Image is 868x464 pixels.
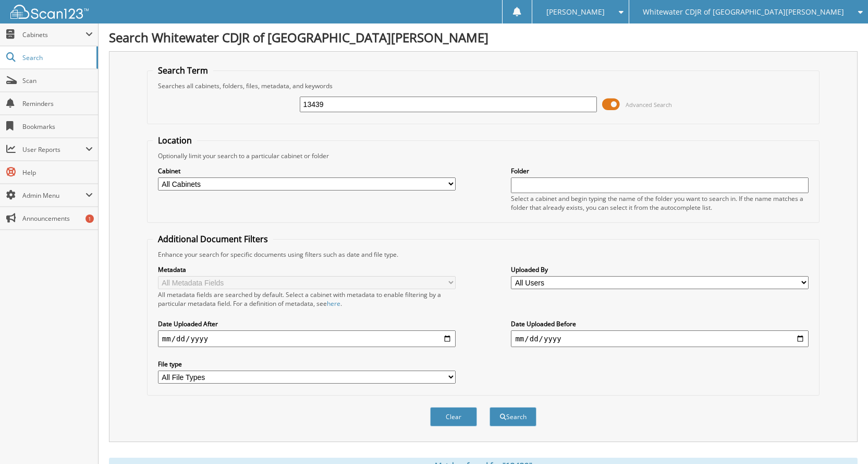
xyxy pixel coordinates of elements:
[626,101,672,109] span: Advanced Search
[490,407,536,426] button: Search
[22,76,93,85] span: Scan
[546,9,605,15] span: [PERSON_NAME]
[430,407,477,426] button: Clear
[109,29,858,46] h1: Search Whitewater CDJR of [GEOGRAPHIC_DATA][PERSON_NAME]
[511,265,809,274] label: Uploaded By
[327,299,340,308] a: here
[153,233,273,245] legend: Additional Document Filters
[158,166,456,175] label: Cabinet
[511,166,809,175] label: Folder
[153,65,213,76] legend: Search Term
[22,53,91,62] span: Search
[158,360,456,368] label: File type
[511,330,809,347] input: end
[511,319,809,328] label: Date Uploaded Before
[153,151,814,160] div: Optionally limit your search to a particular cabinet or folder
[511,194,809,212] div: Select a cabinet and begin typing the name of the folder you want to search in. If the name match...
[85,215,94,223] div: 1
[22,122,93,131] span: Bookmarks
[22,191,85,200] span: Admin Menu
[22,30,85,39] span: Cabinets
[153,250,814,259] div: Enhance your search for specific documents using filters such as date and file type.
[153,81,814,90] div: Searches all cabinets, folders, files, metadata, and keywords
[22,214,93,223] span: Announcements
[22,99,93,108] span: Reminders
[158,319,456,328] label: Date Uploaded After
[22,168,93,177] span: Help
[158,330,456,347] input: start
[10,5,89,19] img: scan123-logo-white.svg
[643,9,844,15] span: Whitewater CDJR of [GEOGRAPHIC_DATA][PERSON_NAME]
[22,145,85,154] span: User Reports
[158,265,456,274] label: Metadata
[153,135,197,146] legend: Location
[158,290,456,308] div: All metadata fields are searched by default. Select a cabinet with metadata to enable filtering b...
